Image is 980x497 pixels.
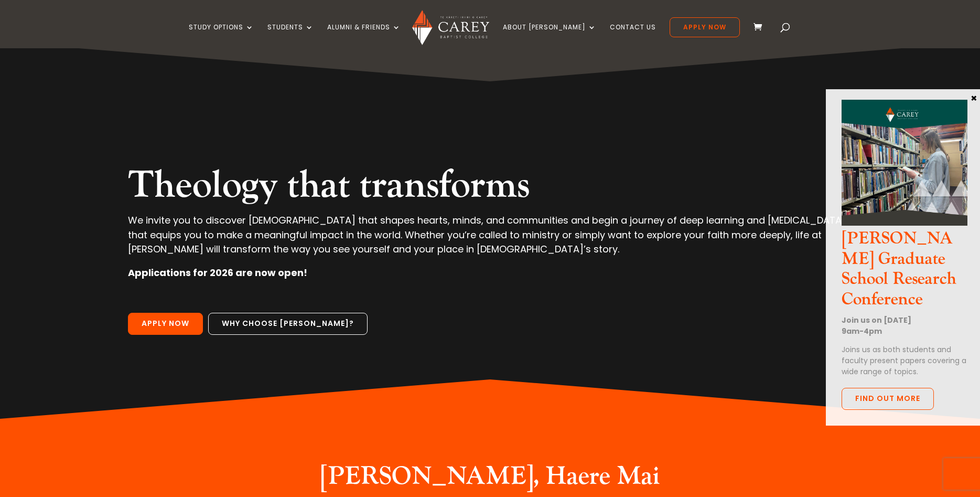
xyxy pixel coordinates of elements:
a: Why choose [PERSON_NAME]? [208,313,368,335]
a: Apply Now [128,313,203,335]
h2: Theology that transforms [128,163,853,213]
p: We invite you to discover [DEMOGRAPHIC_DATA] that shapes hearts, minds, and communities and begin... [128,213,853,266]
a: Study Options [189,24,254,48]
a: Students [267,24,314,48]
img: CGS Research Conference [842,100,967,226]
strong: Join us on [DATE] [842,315,911,325]
p: Joins us as both students and faculty present papers covering a wide range of topics. [842,344,967,377]
a: Find out more [842,388,934,410]
button: Close [969,93,979,102]
a: Alumni & Friends [327,24,401,48]
a: CGS Research Conference [842,217,967,229]
strong: Applications for 2026 are now open! [128,266,307,279]
a: About [PERSON_NAME] [503,24,596,48]
a: Apply Now [670,17,740,37]
h3: [PERSON_NAME] Graduate School Research Conference [842,229,967,315]
h2: [PERSON_NAME], Haere Mai [294,461,687,497]
a: Contact Us [610,24,656,48]
img: Carey Baptist College [412,10,489,45]
strong: 9am-4pm [842,326,882,336]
